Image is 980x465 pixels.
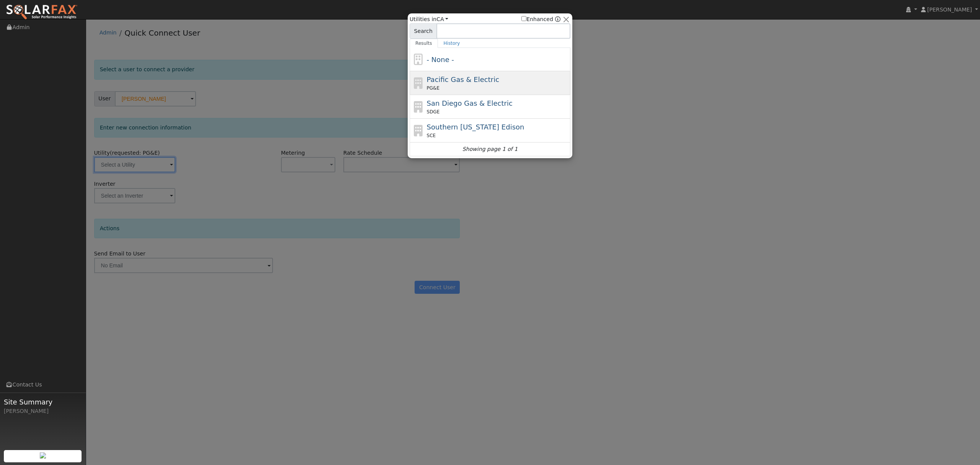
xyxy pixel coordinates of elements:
[436,16,448,22] a: CA
[427,123,524,131] span: Southern [US_STATE] Edison
[4,407,82,415] div: [PERSON_NAME]
[927,7,972,13] span: [PERSON_NAME]
[427,99,513,107] span: San Diego Gas & Electric
[6,4,78,20] img: SolarFax
[410,23,437,39] span: Search
[438,39,466,48] a: History
[410,15,448,23] span: Utilities in
[410,39,438,48] a: Results
[427,75,499,84] span: Pacific Gas & Electric
[40,452,46,458] img: retrieve
[521,16,526,21] input: Enhanced
[427,108,440,115] span: SDGE
[427,132,436,139] span: SCE
[4,397,82,407] span: Site Summary
[462,145,518,153] i: Showing page 1 of 1
[555,16,560,22] a: Enhanced Providers
[521,15,553,23] label: Enhanced
[427,56,454,64] span: - None -
[427,85,439,92] span: PG&E
[521,15,560,23] span: Show enhanced providers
